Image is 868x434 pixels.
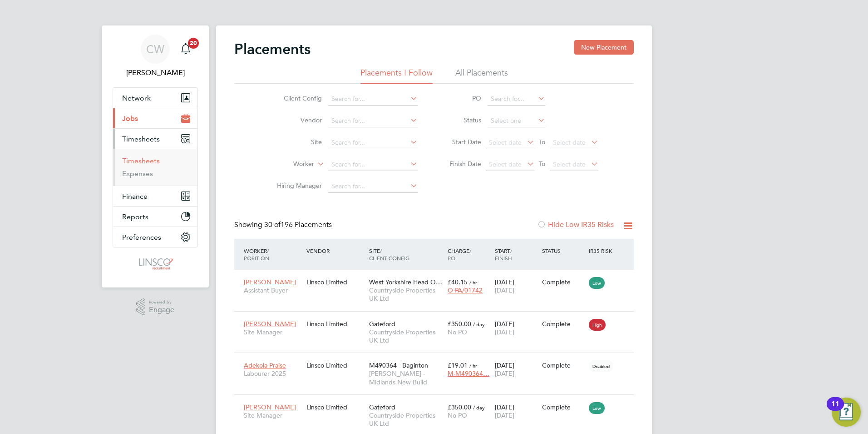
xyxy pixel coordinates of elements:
input: Search for... [328,158,418,171]
span: / Position [244,247,269,262]
div: IR35 Risk [587,242,618,259]
span: No PO [448,328,467,336]
div: 11 [831,404,839,416]
div: Status [540,242,587,259]
label: Hiring Manager [270,182,322,190]
span: 20 [188,38,199,49]
div: Timesheets [113,149,197,186]
a: 20 [177,35,195,64]
div: Start [493,242,540,266]
span: Chloe Whittall [113,67,198,78]
span: Gateford [369,320,395,328]
span: / Finish [495,247,512,262]
span: [PERSON_NAME] [244,320,296,328]
span: Low [589,402,605,414]
span: Network [122,94,151,102]
span: Powered by [149,298,174,306]
div: [DATE] [493,357,540,382]
div: Vendor [304,242,367,259]
span: 30 of [264,220,281,229]
span: Adekola Praise [244,361,286,369]
label: Hide Low IR35 Risks [537,220,614,229]
span: Jobs [122,114,138,123]
div: Complete [542,320,585,328]
span: M-M490364… [448,369,489,378]
label: Start Date [440,138,481,146]
a: Expenses [122,169,153,178]
span: Reports [122,212,148,221]
a: CW[PERSON_NAME] [113,35,198,78]
div: Linsco Limited [304,273,367,291]
span: Timesheets [122,135,160,143]
label: Vendor [270,116,322,124]
button: Timesheets [113,129,197,149]
span: Site Manager [244,328,302,336]
label: PO [440,94,481,102]
li: All Placements [455,67,508,84]
span: Assistant Buyer [244,286,302,294]
div: [DATE] [493,399,540,424]
span: / Client Config [369,247,409,262]
span: Countryside Properties UK Ltd [369,411,443,428]
label: Status [440,116,481,124]
span: Gateford [369,403,395,411]
span: No PO [448,411,467,419]
div: Linsco Limited [304,315,367,333]
span: / day [473,404,485,411]
span: £350.00 [448,403,471,411]
label: Site [270,138,322,146]
span: [PERSON_NAME] [244,403,296,411]
span: [DATE] [495,328,514,336]
a: Powered byEngage [136,298,175,316]
span: / day [473,321,485,328]
span: £40.15 [448,278,468,286]
div: Charge [445,242,493,266]
h2: Placements [234,40,311,58]
span: Low [589,277,605,289]
span: West Yorkshire Head O… [369,278,442,286]
span: 196 Placements [264,220,332,229]
span: M490364 - Baginton [369,361,428,369]
label: Worker [262,160,314,169]
span: Engage [149,306,174,314]
a: Timesheets [122,156,160,165]
div: Complete [542,403,585,411]
div: Complete [542,361,585,369]
input: Select one [488,115,545,127]
span: [PERSON_NAME] [244,278,296,286]
button: Preferences [113,227,197,247]
a: [PERSON_NAME]Assistant BuyerLinsco LimitedWest Yorkshire Head O…Countryside Properties UK Ltd£40.... [242,273,634,281]
div: [DATE] [493,273,540,299]
span: Select date [553,160,586,168]
span: £350.00 [448,320,471,328]
span: / hr [469,362,477,369]
span: Disabled [589,360,613,372]
input: Search for... [328,115,418,127]
input: Search for... [328,180,418,193]
a: Go to home page [113,257,198,271]
button: Finance [113,186,197,206]
span: High [589,319,606,331]
nav: Main navigation [102,25,209,288]
span: Select date [553,138,586,146]
a: [PERSON_NAME]Site ManagerLinsco LimitedGatefordCountryside Properties UK Ltd£350.00 / dayNo PO[DA... [242,315,634,323]
span: Select date [489,138,522,146]
span: Countryside Properties UK Ltd [369,328,443,344]
div: [DATE] [493,315,540,341]
span: [DATE] [495,286,514,294]
input: Search for... [328,93,418,106]
div: Linsco Limited [304,357,367,374]
span: [PERSON_NAME] - Midlands New Build [369,369,443,386]
li: Placements I Follow [360,67,433,84]
span: [DATE] [495,369,514,378]
button: Open Resource Center, 11 new notifications [832,398,861,427]
div: Showing [234,220,334,230]
span: Select date [489,160,522,168]
span: [DATE] [495,411,514,419]
div: Worker [242,242,304,266]
span: O-PA/01742 [448,286,483,294]
button: Jobs [113,108,197,128]
div: Complete [542,278,585,286]
span: Countryside Properties UK Ltd [369,286,443,303]
label: Finish Date [440,160,481,168]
